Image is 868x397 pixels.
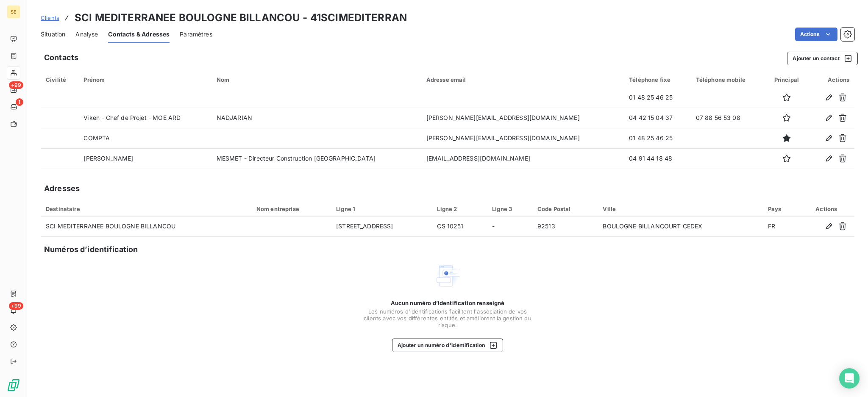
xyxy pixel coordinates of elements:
[532,217,598,237] td: 92513
[7,378,20,392] img: Logo LeanPay
[211,108,421,128] td: NADJARIAN
[16,98,23,106] span: 1
[256,205,326,212] div: Nom entreprise
[392,339,504,352] button: Ajouter un numéro d’identification
[492,205,527,212] div: Ligne 3
[624,148,691,169] td: 04 91 44 18 48
[44,183,80,194] h5: Adresses
[75,10,407,25] h3: SCI MEDITERRANEE BOULOGNE BILLANCOU - 41SCIMEDITERRAN
[44,244,138,255] h5: Numéros d’identification
[363,308,532,328] span: Les numéros d'identifications facilitent l'association de vos clients avec vos différentes entité...
[763,217,798,237] td: FR
[421,148,624,169] td: [EMAIL_ADDRESS][DOMAIN_NAME]
[768,205,793,212] div: Pays
[41,30,65,39] span: Situation
[217,76,416,83] div: Nom
[839,368,860,389] div: Open Intercom Messenger
[78,128,211,148] td: COMPTA
[7,5,20,19] div: SE
[487,217,532,237] td: -
[180,30,212,39] span: Paramètres
[41,14,59,22] a: Clients
[804,205,849,212] div: Actions
[770,76,803,83] div: Principal
[9,302,23,310] span: +99
[629,76,686,83] div: Téléphone fixe
[624,108,691,128] td: 04 42 15 04 37
[598,217,763,237] td: BOULOGNE BILLANCOURT CEDEX
[624,128,691,148] td: 01 48 25 46 25
[691,108,765,128] td: 07 88 56 53 08
[421,128,624,148] td: [PERSON_NAME][EMAIL_ADDRESS][DOMAIN_NAME]
[9,81,23,89] span: +99
[391,300,505,306] span: Aucun numéro d’identification renseigné
[75,30,98,39] span: Analyse
[537,205,593,212] div: Code Postal
[108,30,170,39] span: Contacts & Adresses
[432,217,487,237] td: CS 10251
[696,76,760,83] div: Téléphone mobile
[336,205,427,212] div: Ligne 1
[41,14,59,21] span: Clients
[795,28,837,41] button: Actions
[78,148,211,169] td: [PERSON_NAME]
[331,217,432,237] td: [STREET_ADDRESS]
[813,76,849,83] div: Actions
[78,108,211,128] td: Viken - Chef de Projet - MOE ARD
[83,76,206,83] div: Prénom
[437,205,482,212] div: Ligne 2
[624,87,691,108] td: 01 48 25 46 25
[434,262,461,289] img: Empty state
[787,52,858,65] button: Ajouter un contact
[211,148,421,169] td: MESMET - Directeur Construction [GEOGRAPHIC_DATA]
[46,205,246,212] div: Destinataire
[46,76,73,83] div: Civilité
[44,52,78,64] h5: Contacts
[603,205,758,212] div: Ville
[421,108,624,128] td: [PERSON_NAME][EMAIL_ADDRESS][DOMAIN_NAME]
[426,76,619,83] div: Adresse email
[41,217,251,237] td: SCI MEDITERRANEE BOULOGNE BILLANCOU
